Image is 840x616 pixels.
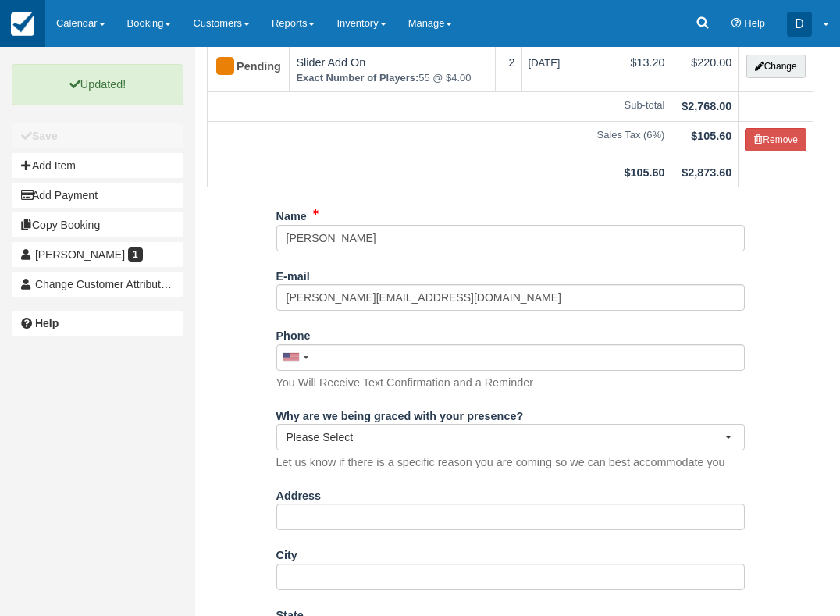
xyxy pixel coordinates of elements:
[35,317,59,329] b: Help
[12,123,183,148] button: Save
[32,130,58,142] b: Save
[731,19,742,29] i: Help
[529,57,561,69] span: [DATE]
[12,153,183,178] button: Add Item
[11,12,34,36] img: checkfront-main-nav-mini-logo.png
[277,345,313,370] div: United States: +1
[12,64,183,105] p: Updated!
[12,212,183,237] button: Copy Booking
[787,12,812,37] div: D
[276,403,524,425] label: Why are we being graced with your presence?
[290,48,495,92] td: Slider Add On
[35,248,125,261] span: [PERSON_NAME]
[682,166,731,179] strong: $2,873.60
[12,183,183,208] button: Add Payment
[621,48,671,92] td: $13.20
[276,263,310,285] label: E-mail
[276,375,534,391] p: You Will Receive Text Confirmation and a Reminder
[287,429,724,445] span: Please Select
[276,542,297,564] label: City
[691,130,731,142] strong: $105.60
[12,311,183,336] a: Help
[276,482,322,504] label: Address
[276,322,311,344] label: Phone
[745,128,806,151] button: Remove
[296,72,418,84] strong: Exact Number of Players
[214,128,664,143] em: Sales Tax (6%)
[744,17,765,29] span: Help
[276,203,307,225] label: Name
[671,48,739,92] td: $220.00
[12,242,183,267] a: [PERSON_NAME] 1
[746,55,806,78] button: Change
[214,98,664,113] em: Sub-total
[214,55,269,80] div: Pending
[128,247,143,262] span: 1
[12,272,183,297] button: Change Customer Attribution
[35,278,176,290] span: Change Customer Attribution
[276,424,745,450] button: Please Select
[276,454,725,471] p: Let us know if there is a specific reason you are coming so we can best accommodate you
[495,48,521,92] td: 2
[624,166,664,179] strong: $105.60
[682,100,731,112] strong: $2,768.00
[296,71,488,86] em: 55 @ $4.00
